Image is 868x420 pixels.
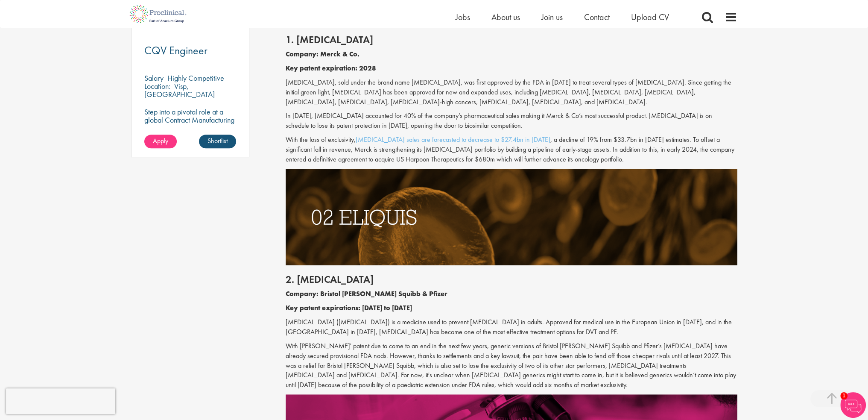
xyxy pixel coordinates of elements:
[144,108,237,148] p: Step into a pivotal role at a global Contract Manufacturing Organisation and help shape the futur...
[286,341,737,390] p: With [PERSON_NAME]' patent due to come to an end in the next few years, generic versions of Brist...
[286,34,737,45] h2: 1. [MEDICAL_DATA]
[286,78,737,107] p: [MEDICAL_DATA], sold under the brand name [MEDICAL_DATA], was first approved by the FDA in [DATE]...
[199,135,236,148] a: Shortlist
[491,12,520,23] a: About us
[356,135,550,144] a: [MEDICAL_DATA] sales are forecasted to decrease to $27.4bn in [DATE]
[286,64,376,73] b: Key patent expiration: 2028
[153,136,168,145] span: Apply
[286,289,447,298] b: Company: Bristol [PERSON_NAME] Squibb & Pfizer
[6,388,115,414] iframe: reCAPTCHA
[144,81,170,91] span: Location:
[631,12,669,23] a: Upload CV
[286,135,737,164] p: With the loss of exclusivity, , a decline of 19% from $33.7bn in [DATE] estimates. To offset a si...
[144,135,177,148] a: Apply
[286,169,737,265] img: Drugs with patents due to expire Eliquis
[144,81,215,99] p: Visp, [GEOGRAPHIC_DATA]
[840,392,848,399] span: 1
[456,12,470,23] a: Jobs
[286,274,737,285] h2: 2. [MEDICAL_DATA]
[840,392,866,418] img: Chatbot
[286,317,737,337] p: [MEDICAL_DATA] ([MEDICAL_DATA]) is a medicine used to prevent [MEDICAL_DATA] in adults. Approved ...
[541,12,563,23] a: Join us
[167,73,224,83] p: Highly Competitive
[144,45,237,56] a: CQV Engineer
[584,12,610,23] a: Contact
[286,50,359,59] b: Company: Merck & Co.
[144,43,208,58] span: CQV Engineer
[144,73,164,83] span: Salary
[286,303,412,312] b: Key patent expirations: [DATE] to [DATE]
[286,111,737,131] p: In [DATE], [MEDICAL_DATA] accounted for 40% of the company’s pharmaceutical sales making it Merck...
